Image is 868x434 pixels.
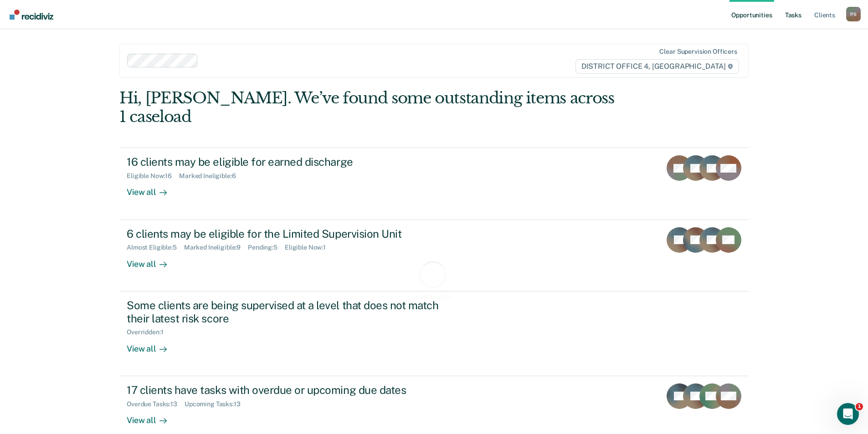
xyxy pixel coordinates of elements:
div: P S [846,7,861,21]
a: 6 clients may be eligible for the Limited Supervision UnitAlmost Eligible:5Marked Ineligible:9Pen... [119,220,749,291]
div: Almost Eligible : 5 [127,244,184,251]
div: Some clients are being supervised at a level that does not match their latest risk score [127,299,447,325]
span: 1 [856,403,863,410]
a: Some clients are being supervised at a level that does not match their latest risk scoreOverridde... [119,291,749,376]
div: Upcoming Tasks : 13 [185,400,248,408]
iframe: Intercom live chat [837,403,859,425]
div: Overdue Tasks : 13 [127,400,185,408]
button: Profile dropdown button [846,7,861,21]
div: Eligible Now : 16 [127,172,179,180]
div: View all [127,251,178,269]
div: 6 clients may be eligible for the Limited Supervision Unit [127,227,447,240]
div: Marked Ineligible : 6 [179,172,243,180]
div: Marked Ineligible : 9 [184,244,248,251]
div: Pending : 5 [248,244,285,251]
div: Clear supervision officers [659,48,737,56]
div: Hi, [PERSON_NAME]. We’ve found some outstanding items across 1 caseload [119,89,623,126]
div: 17 clients have tasks with overdue or upcoming due dates [127,383,447,397]
div: 16 clients may be eligible for earned discharge [127,155,447,168]
div: View all [127,180,178,198]
div: Overridden : 1 [127,328,170,336]
div: Eligible Now : 1 [285,244,333,251]
div: View all [127,408,178,425]
a: 16 clients may be eligible for earned dischargeEligible Now:16Marked Ineligible:6View all [119,148,749,220]
div: View all [127,336,178,354]
img: Recidiviz [10,10,53,20]
span: DISTRICT OFFICE 4, [GEOGRAPHIC_DATA] [575,59,739,74]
